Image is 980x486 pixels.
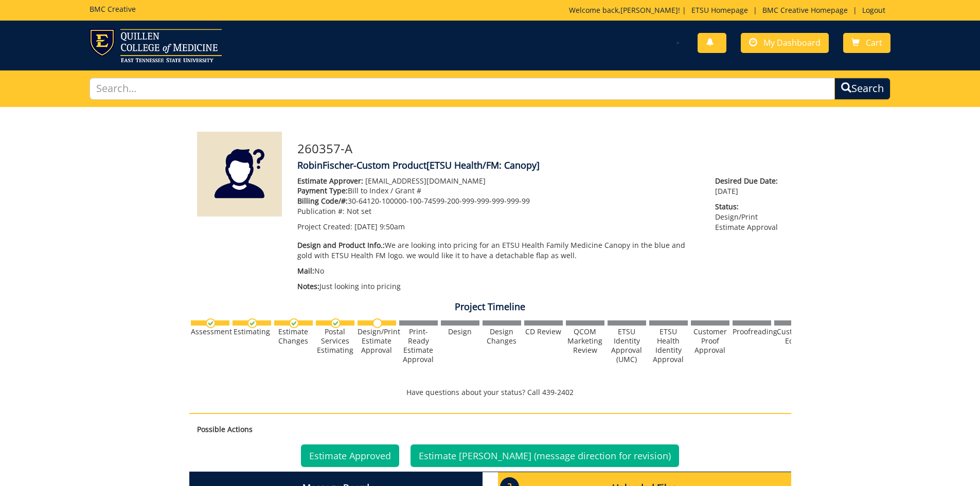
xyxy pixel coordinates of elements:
h4: RobinFischer-Custom Product [297,160,783,171]
a: Cart [843,33,890,53]
p: Welcome back, ! | | | [569,5,890,15]
div: Design [441,327,479,336]
a: BMC Creative Homepage [757,5,853,15]
img: checkmark [247,318,257,328]
img: checkmark [331,318,341,328]
span: Estimate Approver: [297,176,363,186]
img: no [372,318,382,328]
div: ETSU Health Identity Approval [649,327,688,364]
div: QCOM Marketing Review [566,327,604,355]
div: Customer Edits [774,327,813,346]
span: Not set [347,206,371,216]
div: Assessment [191,327,229,336]
div: CD Review [524,327,563,336]
p: [EMAIL_ADDRESS][DOMAIN_NAME] [297,176,700,186]
p: Bill to Index / Grant # [297,186,700,196]
a: [PERSON_NAME] [620,5,678,15]
input: Search... [90,78,835,100]
div: Design/Print Estimate Approval [358,327,396,355]
span: Cart [866,37,882,48]
span: Notes: [297,281,319,291]
p: Design/Print Estimate Approval [715,202,783,232]
a: ETSU Homepage [686,5,753,15]
span: Desired Due Date: [715,176,783,186]
p: 30-64120-100000-100-74599-200-999-999-999-999-99 [297,196,700,206]
img: checkmark [289,318,299,328]
h3: 260357-A [297,142,783,155]
h4: Project Timeline [189,302,791,312]
span: Payment Type: [297,186,348,195]
div: Customer Proof Approval [691,327,729,355]
p: No [297,266,700,276]
img: ETSU logo [90,29,222,62]
p: We are looking into pricing for an ETSU Health Family Medicine Canopy in the blue and gold with E... [297,240,700,261]
p: [DATE] [715,176,783,196]
span: Project Created: [297,222,352,231]
span: Billing Code/#: [297,196,348,206]
span: Publication #: [297,206,345,216]
div: Estimating [233,327,271,336]
img: Product featured image [197,132,282,217]
h5: BMC Creative [90,5,136,13]
strong: Possible Actions [197,424,253,434]
button: Search [834,78,890,100]
p: Just looking into pricing [297,281,700,292]
span: [DATE] 9:50am [354,222,405,231]
p: Have questions about your status? Call 439-2402 [189,387,791,398]
a: Estimate Approved [301,444,399,467]
a: Logout [857,5,890,15]
div: Print-Ready Estimate Approval [399,327,438,364]
a: Estimate [PERSON_NAME] (message direction for revision) [411,444,679,467]
div: Proofreading [733,327,771,336]
div: Postal Services Estimating [316,327,354,355]
span: My Dashboard [763,37,821,48]
img: checkmark [206,318,216,328]
span: Status: [715,202,783,212]
a: My Dashboard [741,33,829,53]
div: Design Changes [483,327,521,346]
span: Mail: [297,266,314,276]
div: Estimate Changes [274,327,313,346]
div: ETSU Identity Approval (UMC) [608,327,646,364]
span: Design and Product Info.: [297,240,385,250]
span: [ETSU Health/FM: Canopy] [426,159,540,171]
